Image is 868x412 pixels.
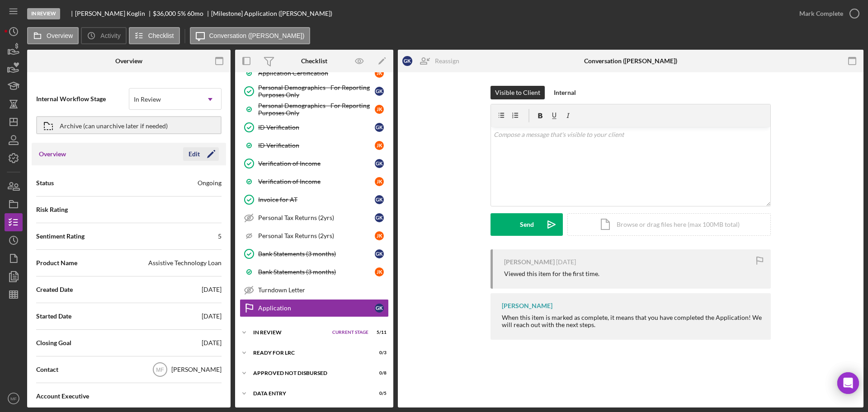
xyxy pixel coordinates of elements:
[502,314,762,328] div: When this item is marked as complete, it means that you have completed the Application! We will r...
[100,32,120,39] label: Activity
[211,10,332,17] div: [Milestone] Application ([PERSON_NAME])
[370,350,387,356] div: 0 / 3
[240,82,389,100] a: Personal Demographics - For Reporting Purposes OnlyGK
[36,285,73,294] span: Created Date
[115,57,142,65] div: Overview
[202,285,222,294] div: [DATE]
[370,330,387,335] div: 5 / 11
[202,338,222,347] div: [DATE]
[60,117,168,133] div: Archive (can unarchive later if needed)
[258,160,375,167] div: Verification of Income
[36,338,71,347] span: Closing Goal
[47,32,73,39] label: Overview
[240,154,389,173] a: Verification of IncomeGK
[36,116,222,134] button: Archive (can unarchive later if needed)
[375,195,384,204] div: G K
[198,178,222,187] div: Ongoing
[240,299,389,317] a: ApplicationGK
[549,86,580,99] button: Internal
[375,123,384,132] div: G K
[36,392,89,401] span: Account Executive
[258,178,375,185] div: Verification of Income
[258,268,375,276] div: Bank Statements (3 months)
[258,196,375,203] div: Invoice for AT
[258,232,375,239] div: Personal Tax Returns (2yrs)
[10,396,17,401] text: MF
[183,147,219,161] button: Edit
[134,96,161,103] div: In Review
[375,231,384,240] div: J K
[837,372,859,394] div: Open Intercom Messenger
[240,118,389,136] a: ID VerificationGK
[370,391,387,396] div: 0 / 5
[253,330,328,335] div: In Review
[187,10,203,17] div: 60 mo
[491,86,545,99] button: Visible to Client
[370,370,387,376] div: 0 / 8
[36,258,77,267] span: Product Name
[258,214,375,221] div: Personal Tax Returns (2yrs)
[554,86,576,99] div: Internal
[790,5,863,23] button: Mark Complete
[189,147,200,161] div: Edit
[375,267,384,276] div: J K
[75,10,153,17] div: [PERSON_NAME] Koglin
[253,370,364,376] div: Approved Not Disbursed
[36,205,68,214] span: Risk Rating
[504,258,555,266] div: [PERSON_NAME]
[177,10,186,17] div: 5 %
[375,213,384,222] div: G K
[258,304,375,312] div: Application
[584,57,677,65] div: Conversation ([PERSON_NAME])
[375,177,384,186] div: J K
[258,286,388,294] div: Turndown Letter
[171,365,222,374] div: [PERSON_NAME]
[375,159,384,168] div: G K
[240,209,389,227] a: Personal Tax Returns (2yrs)GK
[240,136,389,154] a: ID VerificationJK
[435,52,459,70] div: Reassign
[240,173,389,191] a: Verification of IncomeJK
[190,27,311,44] button: Conversation ([PERSON_NAME])
[258,102,375,117] div: Personal Demographics - For Reporting Purposes Only
[301,57,327,65] div: Checklist
[36,312,71,321] span: Started Date
[375,304,384,313] div: G K
[36,232,85,241] span: Sentiment Rating
[495,86,540,99] div: Visible to Client
[240,245,389,263] a: Bank Statements (3 months)GK
[36,365,58,374] span: Contact
[258,124,375,131] div: ID Verification
[375,249,384,258] div: G K
[81,27,126,44] button: Activity
[218,232,222,241] div: 5
[39,150,66,159] h3: Overview
[240,263,389,281] a: Bank Statements (3 months)JK
[36,94,129,103] span: Internal Workflow Stage
[240,281,389,299] a: Turndown Letter
[153,9,176,17] span: $36,000
[502,302,552,309] div: [PERSON_NAME]
[240,227,389,245] a: Personal Tax Returns (2yrs)JK
[520,213,534,236] div: Send
[258,250,375,257] div: Bank Statements (3 months)
[402,56,412,66] div: G K
[258,84,375,98] div: Personal Demographics - For Reporting Purposes Only
[253,391,364,396] div: Data Entry
[36,178,54,187] span: Status
[375,87,384,96] div: G K
[491,213,563,236] button: Send
[156,367,164,373] text: MF
[799,5,843,23] div: Mark Complete
[398,52,468,70] button: GKReassign
[27,8,60,19] div: In Review
[129,27,180,44] button: Checklist
[375,141,384,150] div: J K
[209,32,305,39] label: Conversation ([PERSON_NAME])
[258,70,375,77] div: Application Certification
[556,258,576,266] time: 2025-09-26 06:43
[258,142,375,149] div: ID Verification
[202,312,222,321] div: [DATE]
[332,330,368,335] span: Current Stage
[504,270,599,277] div: Viewed this item for the first time.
